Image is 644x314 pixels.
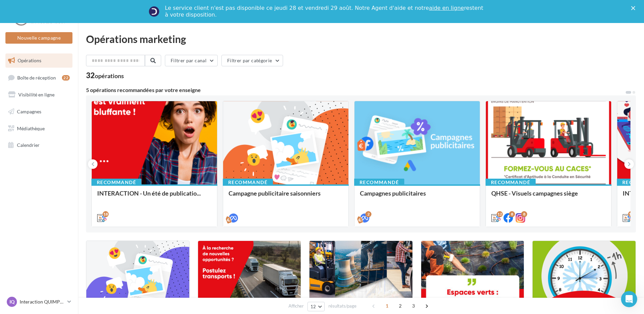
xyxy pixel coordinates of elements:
[86,72,124,79] div: 32
[491,189,578,197] span: QHSE - Visuels campagnes siège
[221,55,283,66] button: Filtrer par catégorie
[86,87,625,93] div: 5 opérations recommandées par votre enseigne
[223,179,273,186] div: Recommandé
[4,70,74,85] a: Boîte de réception22
[149,6,159,17] img: Profile image for Service-Client
[354,179,404,186] div: Recommandé
[4,121,74,136] a: Médiathèque
[628,211,634,217] div: 12
[4,105,74,119] a: Campagnes
[9,298,15,305] span: IQ
[4,53,74,68] a: Opérations
[429,5,464,11] a: aide en ligne
[310,304,316,309] span: 12
[62,75,70,81] div: 22
[86,34,636,44] div: Opérations marketing
[4,88,74,102] a: Visibilité en ligne
[360,189,426,197] span: Campagnes publicitaires
[18,58,41,63] span: Opérations
[17,109,41,114] span: Campagnes
[103,211,109,217] div: 18
[229,189,321,197] span: Campagne publicitaire saisonniers
[4,138,74,152] a: Calendrier
[631,6,638,10] div: Fermer
[408,300,419,311] span: 3
[497,211,503,217] div: 12
[165,55,218,66] button: Filtrer par canal
[95,73,124,79] div: opérations
[486,179,536,186] div: Recommandé
[621,291,637,307] iframe: Intercom live chat
[17,74,56,80] span: Boîte de réception
[288,303,304,309] span: Afficher
[365,211,371,217] div: 2
[509,211,515,217] div: 8
[17,142,40,148] span: Calendrier
[521,211,527,217] div: 8
[97,189,201,197] span: INTERACTION - Un été de publicatio...
[165,5,485,18] div: Le service client n'est pas disponible ce jeudi 28 et vendredi 29 août. Notre Agent d'aide et not...
[307,302,325,311] button: 12
[328,303,357,309] span: résultats/page
[18,92,55,97] span: Visibilité en ligne
[5,295,72,308] a: IQ Interaction QUIMPER
[17,125,45,131] span: Médiathèque
[382,300,392,311] span: 1
[20,298,65,305] p: Interaction QUIMPER
[5,32,72,44] button: Nouvelle campagne
[395,300,406,311] span: 2
[91,179,142,186] div: Recommandé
